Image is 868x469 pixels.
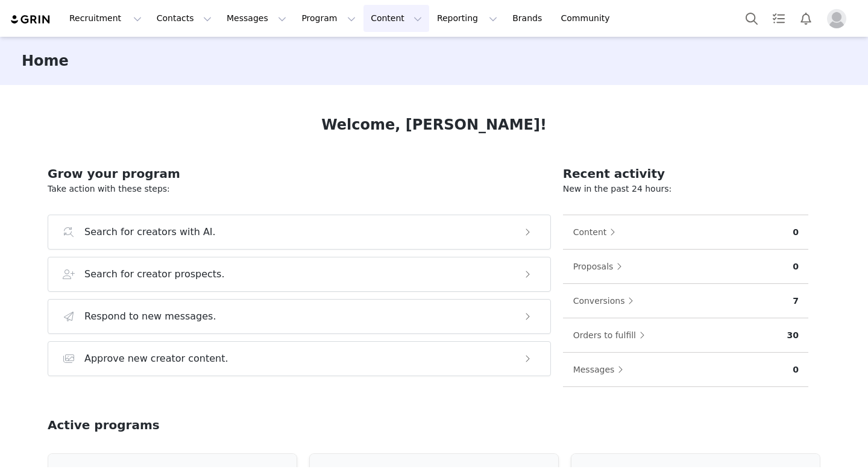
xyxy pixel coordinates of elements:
[48,416,160,434] h2: Active programs
[48,215,551,250] button: Search for creators with AI.
[793,5,819,32] button: Notifications
[84,225,216,239] h3: Search for creators with AI.
[738,5,765,32] button: Search
[84,351,228,366] h3: Approve new creator content.
[573,360,630,379] button: Messages
[563,165,808,183] h2: Recent activity
[321,114,547,136] h1: Welcome, [PERSON_NAME]!
[554,5,623,32] a: Community
[787,329,799,342] p: 30
[48,257,551,292] button: Search for creator prospects.
[573,257,629,276] button: Proposals
[84,267,225,282] h3: Search for creator prospects.
[793,364,799,376] p: 0
[84,309,216,324] h3: Respond to new messages.
[10,14,52,25] img: grin logo
[820,9,858,28] button: Profile
[62,5,149,32] button: Recruitment
[294,5,363,32] button: Program
[22,50,69,72] h3: Home
[793,226,799,239] p: 0
[149,5,219,32] button: Contacts
[363,5,429,32] button: Content
[573,326,651,345] button: Orders to fulfill
[573,222,622,242] button: Content
[219,5,294,32] button: Messages
[430,5,505,32] button: Reporting
[827,9,846,28] img: placeholder-profile.jpg
[573,291,640,310] button: Conversions
[48,299,551,334] button: Respond to new messages.
[48,341,551,376] button: Approve new creator content.
[793,260,799,273] p: 0
[766,5,792,32] a: Tasks
[48,183,551,195] p: Take action with these steps:
[793,295,799,307] p: 7
[563,183,808,195] p: New in the past 24 hours:
[505,5,553,32] a: Brands
[48,165,551,183] h2: Grow your program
